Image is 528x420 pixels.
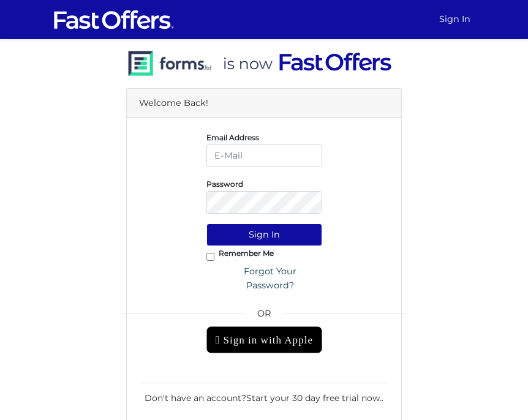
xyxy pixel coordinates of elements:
[219,252,274,255] label: Remember Me
[206,307,322,326] span: OR
[434,7,475,31] a: Sign In
[246,392,382,403] a: Start your 30 day free trial now.
[127,89,401,118] div: Welcome Back!
[219,260,322,297] a: Forgot Your Password?
[206,326,322,353] div: Sign in with Apple
[206,223,322,246] button: Sign In
[139,383,389,405] div: Don't have an account? .
[206,144,322,167] input: E-Mail
[206,136,259,139] label: Email Address
[206,182,243,186] label: Password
